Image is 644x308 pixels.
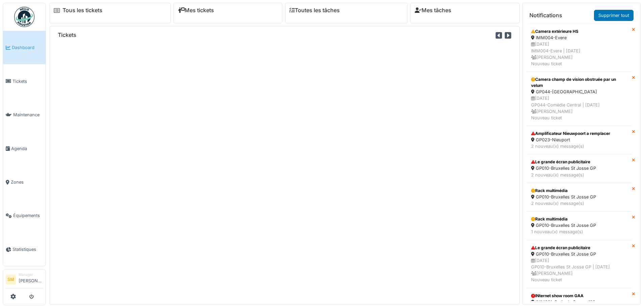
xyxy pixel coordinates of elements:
span: Tickets [13,78,43,85]
div: Camera extérieure HS [531,28,627,34]
div: 2 nouveau(x) message(s) [531,143,627,149]
div: Rack multimédia [531,216,627,222]
a: Mes tâches [415,7,451,14]
a: Amplificateur Nieuwpoort a remplacer GP023-Nieuport 2 nouveau(x) message(s) [527,126,632,154]
div: [DATE] GP044-Comédie Central | [DATE] [PERSON_NAME] Nouveau ticket [531,95,627,121]
a: SM Manager[PERSON_NAME] [6,272,43,288]
div: GP044-[GEOGRAPHIC_DATA] [531,89,627,95]
div: INternet show room GAA [531,293,627,299]
span: Agenda [11,145,43,152]
a: Statistiques [3,233,46,266]
span: Maintenance [13,112,43,118]
div: 1 nouveau(x) message(s) [531,229,627,235]
div: GP023-Nieuport [531,137,627,143]
a: Maintenance [3,98,46,132]
a: Mes tickets [178,7,214,14]
a: Camera extérieure HS IMM004-Evere [DATE]IMM004-Evere | [DATE] [PERSON_NAME]Nouveau ticket [527,24,632,72]
a: Toutes les tâches [289,7,340,14]
span: Statistiques [13,246,43,253]
h6: Tickets [58,32,76,38]
a: Le grande écran publicitaire GP010-Bruxelles St Josse GP [DATE]GP010-Bruxelles St Josse GP | [DAT... [527,240,632,288]
div: IMM001-Croix de Guerre 120 [531,299,627,305]
a: Rack multimédia GP010-Bruxelles St Josse GP 2 nouveau(x) message(s) [527,183,632,211]
div: GP010-Bruxelles St Josse GP [531,251,627,257]
a: Le grande écran publicitaire GP010-Bruxelles St Josse GP 2 nouveau(x) message(s) [527,154,632,183]
img: Badge_color-CXgf-gQk.svg [14,7,34,27]
div: GP010-Bruxelles St Josse GP [531,165,627,171]
a: Tous les tickets [63,7,102,14]
a: Rack multimédia GP010-Bruxelles St Josse GP 1 nouveau(x) message(s) [527,211,632,240]
div: [DATE] IMM004-Evere | [DATE] [PERSON_NAME] Nouveau ticket [531,41,627,67]
div: 2 nouveau(x) message(s) [531,172,627,178]
div: [DATE] GP010-Bruxelles St Josse GP | [DATE] [PERSON_NAME] Nouveau ticket [531,257,627,283]
a: Dashboard [3,31,46,64]
div: GP010-Bruxelles St Josse GP [531,222,627,229]
div: Camera champ de vision obstruée par un velum [531,76,627,89]
div: Le grande écran publicitaire [531,245,627,251]
li: [PERSON_NAME] [19,272,43,287]
span: Équipements [13,212,43,219]
h6: Notifications [529,12,562,19]
a: Zones [3,165,46,199]
div: Rack multimédia [531,188,627,194]
a: Tickets [3,64,46,98]
div: Manager [19,272,43,277]
a: Équipements [3,199,46,232]
div: GP010-Bruxelles St Josse GP [531,194,627,200]
a: Camera champ de vision obstruée par un velum GP044-[GEOGRAPHIC_DATA] [DATE]GP044-Comédie Central ... [527,72,632,126]
div: Le grande écran publicitaire [531,159,627,165]
li: SM [6,275,16,285]
a: Agenda [3,132,46,165]
a: Supprimer tout [594,10,634,21]
div: IMM004-Evere [531,34,627,41]
div: Amplificateur Nieuwpoort a remplacer [531,131,627,137]
span: Zones [11,179,43,185]
div: 2 nouveau(x) message(s) [531,200,627,207]
span: Dashboard [12,44,43,51]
